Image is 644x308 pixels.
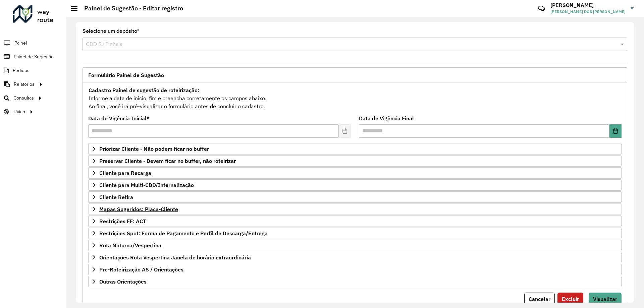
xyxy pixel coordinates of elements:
[77,5,183,12] h2: Painel de Sugestão - Editar registro
[88,72,164,78] span: Formulário Painel de Sugestão
[99,182,194,188] span: Cliente para Multi-CDD/Internalização
[88,191,622,203] a: Cliente Retira
[99,243,161,248] span: Rota Noturna/Vespertina
[14,53,54,60] span: Painel de Sugestão
[550,2,626,8] h3: [PERSON_NAME]
[88,240,622,251] a: Rota Noturna/Vespertina
[589,293,622,305] button: Visualizar
[88,167,622,179] a: Cliente para Recarga
[88,155,622,167] a: Preservar Cliente - Devem ficar no buffer, não roteirizar
[13,67,30,74] span: Pedidos
[99,279,147,284] span: Outras Orientações
[88,264,622,275] a: Pre-Roteirização AS / Orientações
[88,252,622,263] a: Orientações Rota Vespertina Janela de horário extraordinária
[557,293,583,305] button: Excluir
[14,40,27,47] span: Painel
[593,296,617,302] span: Visualizar
[88,86,622,111] div: Informe a data de inicio, fim e preencha corretamente os campos abaixo. Ao final, você irá pré-vi...
[88,114,150,122] label: Data de Vigência Inicial
[13,108,25,115] span: Tático
[550,9,626,15] span: [PERSON_NAME] DOS [PERSON_NAME]
[99,206,178,212] span: Mapas Sugeridos: Placa-Cliente
[88,215,622,227] a: Restrições FF: ACT
[88,203,622,215] a: Mapas Sugeridos: Placa-Cliente
[562,296,579,302] span: Excluir
[13,95,34,102] span: Consultas
[88,143,622,155] a: Priorizar Cliente - Não podem ficar no buffer
[89,87,199,94] strong: Cadastro Painel de sugestão de roteirização:
[99,158,236,164] span: Preservar Cliente - Devem ficar no buffer, não roteirizar
[99,170,151,176] span: Cliente para Recarga
[99,231,268,236] span: Restrições Spot: Forma de Pagamento e Perfil de Descarga/Entrega
[83,27,139,35] label: Selecione um depósito
[88,228,622,239] a: Restrições Spot: Forma de Pagamento e Perfil de Descarga/Entrega
[524,293,555,305] button: Cancelar
[534,1,549,16] a: Contato Rápido
[99,194,133,200] span: Cliente Retira
[99,219,146,224] span: Restrições FF: ACT
[529,296,550,302] span: Cancelar
[359,114,414,122] label: Data de Vigência Final
[99,267,183,272] span: Pre-Roteirização AS / Orientações
[14,81,35,88] span: Relatórios
[88,276,622,287] a: Outras Orientações
[88,179,622,191] a: Cliente para Multi-CDD/Internalização
[609,124,622,138] button: Choose Date
[99,255,251,260] span: Orientações Rota Vespertina Janela de horário extraordinária
[99,146,209,151] span: Priorizar Cliente - Não podem ficar no buffer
